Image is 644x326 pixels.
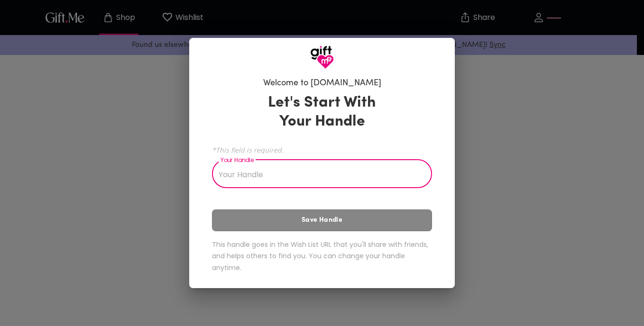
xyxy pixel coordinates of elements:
img: GiftMe Logo [310,45,334,69]
span: *This field is required. [212,145,432,154]
h3: Let's Start With Your Handle [256,93,388,131]
h6: This handle goes in the Wish List URL that you'll share with friends, and helps others to find yo... [212,239,432,274]
h6: Welcome to [DOMAIN_NAME] [263,78,381,89]
input: Your Handle [212,162,422,188]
